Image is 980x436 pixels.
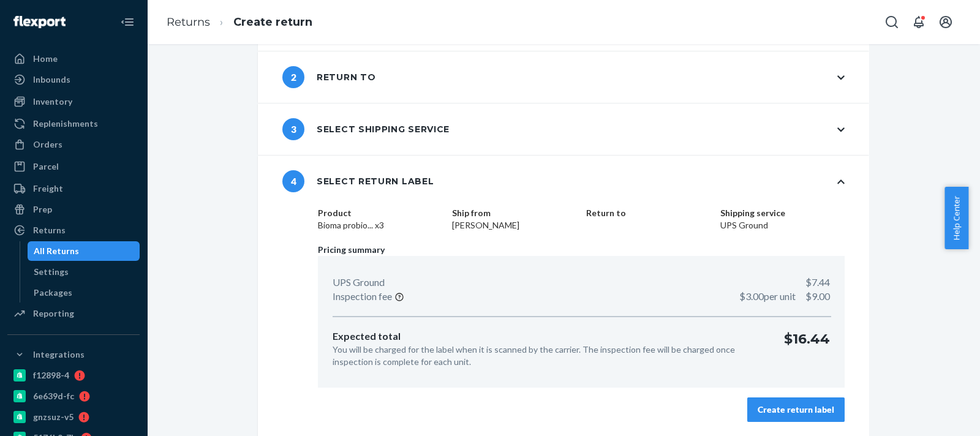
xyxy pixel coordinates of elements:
button: Integrations [7,345,140,364]
div: Replenishments [33,118,98,130]
div: Settings [34,266,69,278]
button: Help Center [944,187,968,249]
a: Create return [233,15,312,29]
p: UPS Ground [333,276,385,290]
div: Home [33,53,58,65]
div: Prep [33,203,52,216]
a: All Returns [28,241,140,261]
span: 2 [282,66,304,88]
a: Returns [7,220,140,240]
div: Inventory [33,96,72,108]
dd: UPS Ground [720,219,845,231]
dt: Ship from [452,207,576,219]
dt: Shipping service [720,207,845,219]
a: 6e639d-fc [7,386,140,406]
a: Settings [28,262,140,282]
span: $3.00 per unit [739,290,796,302]
p: Inspection fee [333,290,392,304]
div: Freight [33,182,63,195]
div: Select shipping service [282,118,450,140]
a: Packages [28,283,140,303]
div: Packages [34,287,72,299]
button: Create return label [747,397,845,422]
div: Select return label [282,170,434,192]
a: Freight [7,179,140,198]
div: Create return label [758,404,834,416]
a: Prep [7,200,140,219]
p: Expected total [333,329,764,344]
dd: Bioma probio... x3 [318,219,442,231]
a: Parcel [7,157,140,176]
button: Close Navigation [115,10,140,34]
a: gnzsuz-v5 [7,407,140,427]
div: f12898-4 [33,369,69,382]
button: Open Search Box [880,10,904,34]
span: 3 [282,118,304,140]
a: Replenishments [7,114,140,133]
div: Reporting [33,307,74,320]
a: Inbounds [7,70,140,89]
a: Orders [7,135,140,154]
span: 4 [282,170,304,192]
ol: breadcrumbs [157,4,322,40]
p: Pricing summary [318,244,845,256]
a: Reporting [7,304,140,323]
a: Home [7,49,140,69]
p: You will be charged for the label when it is scanned by the carrier. The inspection fee will be c... [333,344,764,368]
div: Orders [33,138,62,151]
img: Flexport logo [13,16,66,28]
button: Open notifications [907,10,931,34]
dd: [PERSON_NAME] [452,219,576,231]
a: f12898-4 [7,366,140,385]
a: Inventory [7,92,140,111]
div: All Returns [34,245,79,257]
div: Parcel [33,160,59,173]
div: gnzsuz-v5 [33,411,73,423]
p: $16.44 [784,329,830,368]
div: 6e639d-fc [33,390,74,402]
button: Open account menu [933,10,958,34]
p: $7.44 [805,276,830,290]
div: Returns [33,224,66,236]
p: $9.00 [739,290,830,304]
dt: Return to [586,207,710,219]
div: Inbounds [33,73,70,86]
dt: Product [318,207,442,219]
a: Returns [167,15,210,29]
div: Integrations [33,348,85,361]
div: Return to [282,66,375,88]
